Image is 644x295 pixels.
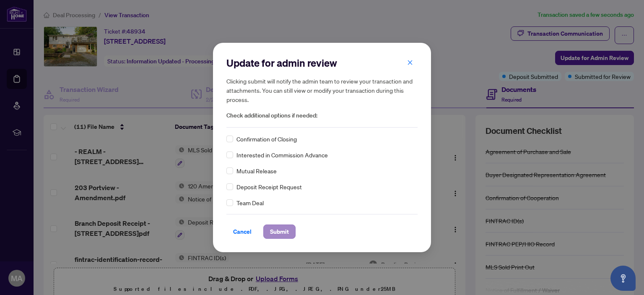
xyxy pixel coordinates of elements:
span: Team Deal [236,198,264,207]
span: Interested in Commission Advance [236,150,328,159]
button: Submit [263,225,296,239]
span: Check additional options if needed: [226,111,418,120]
span: Confirmation of Closing [236,134,297,144]
button: Open asap [610,266,636,291]
span: Submit [270,225,289,238]
span: Cancel [233,225,252,238]
span: Mutual Release [236,166,277,175]
span: close [407,60,413,65]
span: Deposit Receipt Request [236,182,302,191]
h5: Clicking submit will notify the admin team to review your transaction and attachments. You can st... [226,76,418,104]
h2: Update for admin review [226,56,418,70]
button: Cancel [226,225,258,239]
